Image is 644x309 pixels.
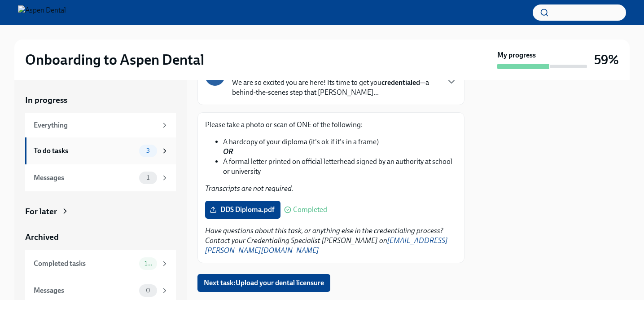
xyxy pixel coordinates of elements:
h2: Onboarding to Aspen Dental [25,51,204,69]
a: To do tasks3 [25,137,176,164]
h3: 59% [594,52,619,68]
a: Completed tasks10 [25,250,176,277]
em: Have questions about this task, or anything else in the credentialing process? Contact your Crede... [205,226,448,255]
div: Everything [34,120,157,130]
button: Next task:Upload your dental licensure [197,274,330,292]
strong: My progress [497,50,536,60]
label: DDS Diploma.pdf [205,201,280,219]
strong: credentialed [381,78,420,87]
span: DDS Diploma.pdf [211,205,274,214]
em: Transcripts are not required. [205,184,294,193]
a: Archived [25,231,176,243]
strong: OR [223,147,233,156]
span: Next task : Upload your dental licensure [204,278,324,287]
div: For later [25,206,57,217]
a: Messages0 [25,277,176,304]
a: For later [25,206,176,217]
span: 10 [139,260,157,267]
a: Everything [25,113,176,137]
div: Messages [34,173,136,183]
span: 1 [141,174,155,181]
div: Messages [34,286,136,296]
div: Completed tasks [34,259,136,269]
p: We are so excited you are here! Its time to get you —a behind-the-scenes step that [PERSON_NAME]... [232,78,439,97]
div: To do tasks [34,146,136,156]
span: Completed [293,206,327,213]
span: 3 [141,147,155,154]
img: Aspen Dental [18,5,66,20]
a: In progress [25,94,176,106]
a: Messages1 [25,164,176,191]
li: A formal letter printed on official letterhead signed by an authority at school or university [223,157,457,177]
span: 0 [140,287,156,294]
li: A hardcopy of your diploma (it's ok if it's in a frame) [223,137,457,157]
p: Please take a photo or scan of ONE of the following: [205,120,457,130]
